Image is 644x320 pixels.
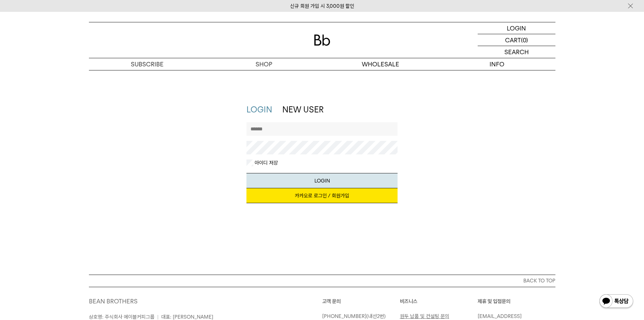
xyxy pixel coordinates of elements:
span: 상호명: 주식회사 에이블커피그룹 [89,314,154,320]
a: SUBSCRIBE [89,58,206,70]
span: 대표: [PERSON_NAME] [161,314,213,320]
span: | [157,314,159,320]
a: BEAN BROTHERS [89,298,138,305]
label: 아이디 저장 [253,159,278,166]
a: SHOP [206,58,322,70]
p: WHOLESALE [322,58,439,70]
img: 카카오톡 채널 1:1 채팅 버튼 [599,294,634,310]
a: LOGIN [246,105,272,114]
p: 비즈니스 [400,297,478,305]
a: LOGIN [478,22,555,34]
p: (0) [521,34,528,46]
p: 제휴 및 입점문의 [478,297,555,305]
button: BACK TO TOP [89,275,555,287]
p: LOGIN [507,22,526,34]
a: 카카오로 로그인 / 회원가입 [246,188,398,203]
img: 로고 [314,35,330,46]
p: INFO [439,58,555,70]
p: 고객 문의 [322,297,400,305]
p: SEARCH [504,46,529,58]
a: 신규 회원 가입 시 3,000원 할인 [290,3,354,9]
button: LOGIN [246,173,398,188]
a: 원두 납품 및 컨설팅 문의 [400,313,449,319]
a: [PHONE_NUMBER] [322,313,366,319]
a: NEW USER [282,105,324,114]
a: CART (0) [478,34,555,46]
p: CART [505,34,521,46]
